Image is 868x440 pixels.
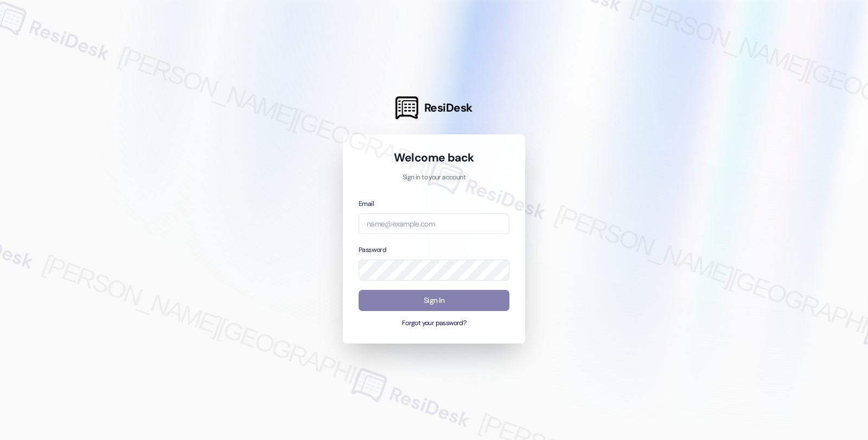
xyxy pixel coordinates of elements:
[395,96,418,119] img: ResiDesk Logo
[359,245,386,254] label: Password
[359,213,509,235] input: name@example.com
[424,100,473,115] span: ResiDesk
[359,173,509,183] p: Sign in to your account
[359,290,509,311] button: Sign In
[359,319,509,328] button: Forgot your password?
[359,199,374,208] label: Email
[359,150,509,165] h1: Welcome back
